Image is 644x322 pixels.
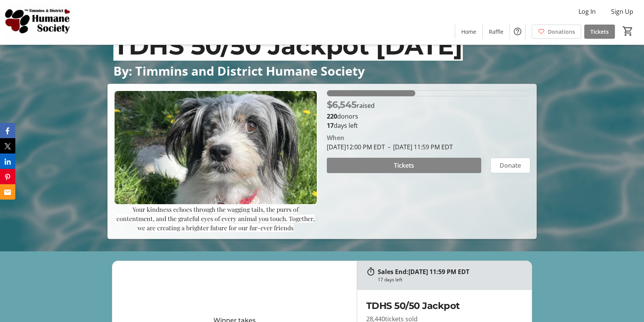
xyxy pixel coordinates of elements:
[113,64,531,78] p: By: Timmins and District Humane Society
[327,143,385,151] span: [DATE] 12:00 PM EDT
[378,276,402,283] div: 17 days left
[510,24,525,39] button: Help
[327,121,334,130] span: 17
[327,99,357,110] span: $6,545
[327,112,337,121] b: 220
[113,31,463,61] span: TDHS 50/50 Jackpot [DATE]
[116,205,315,232] span: Your kindness echoes through the wagging tails, the purrs of contentment, and the grateful eyes o...
[483,25,510,39] a: Raffle
[605,5,639,18] button: Sign Up
[611,7,633,16] span: Sign Up
[461,28,476,36] span: Home
[385,143,393,151] span: -
[327,98,375,112] p: raised
[385,143,453,151] span: [DATE] 11:59 PM EDT
[500,161,521,170] span: Donate
[5,3,73,41] img: Timmins and District Humane Society's Logo
[408,268,469,276] span: [DATE] 11:59 PM EDT
[548,28,575,36] span: Donations
[366,299,523,313] h2: TDHS 50/50 Jackpot
[489,28,503,36] span: Raffle
[327,112,530,121] p: donors
[455,25,482,39] a: Home
[490,158,530,173] button: Donate
[378,268,408,276] span: Sales End:
[327,121,530,130] p: days left
[572,5,602,18] button: Log In
[327,133,344,142] div: When
[532,25,581,39] a: Donations
[394,161,414,170] span: Tickets
[621,24,635,38] button: Cart
[114,90,317,205] img: Campaign CTA Media Photo
[578,7,596,16] span: Log In
[590,28,609,36] span: Tickets
[327,158,481,173] button: Tickets
[327,90,530,96] div: 43.63333333333333% of fundraising goal reached
[584,25,615,39] a: Tickets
